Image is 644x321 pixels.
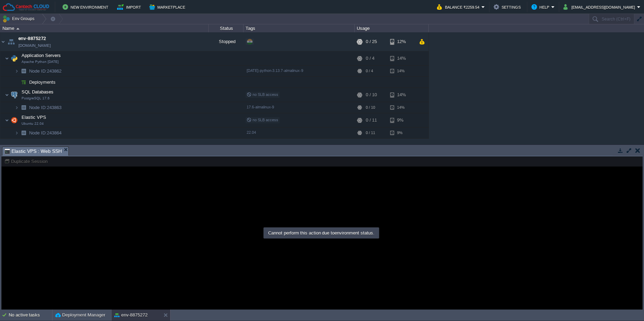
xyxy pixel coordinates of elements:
[28,130,63,136] a: Node ID:243864
[563,3,637,11] button: [EMAIL_ADDRESS][DOMAIN_NAME]
[247,105,274,109] span: 17.6-almalinux-9
[15,102,19,113] img: AMDAwAAAACH5BAEAAAAALAAAAAABAAEAAAICRAEAOw==
[209,32,243,51] div: Stopped
[9,113,19,127] img: AMDAwAAAACH5BAEAAAAALAAAAAABAAEAAAICRAEAOw==
[55,312,105,319] button: Deployment Manager
[15,66,19,76] img: AMDAwAAAACH5BAEAAAAALAAAAAABAAEAAAICRAEAOw==
[28,105,63,110] span: 243863
[390,51,413,65] div: 14%
[5,147,62,156] span: Elastic VPS : Web SSH
[19,66,28,76] img: AMDAwAAAACH5BAEAAAAALAAAAAABAAEAAAICRAEAOw==
[1,24,208,32] div: Name
[28,68,63,74] a: Node ID:243862
[117,3,143,11] button: Import
[149,3,187,11] button: Marketplace
[244,24,354,32] div: Tags
[5,113,9,127] img: AMDAwAAAACH5BAEAAAAALAAAAAABAAEAAAICRAEAOw==
[9,51,19,65] img: AMDAwAAAACH5BAEAAAAALAAAAAABAAEAAAICRAEAOw==
[28,68,63,74] span: 243862
[437,3,481,11] button: Balance ₹2259.54
[390,66,413,76] div: 14%
[21,115,47,120] a: Elastic VPSUbuntu 22.04
[28,79,57,85] a: Deployments
[15,127,19,138] img: AMDAwAAAACH5BAEAAAAALAAAAAABAAEAAAICRAEAOw==
[22,60,59,64] span: Apache Python [DATE]
[21,89,55,95] span: SQL Databases
[29,130,47,135] span: Node ID:
[19,102,28,113] img: AMDAwAAAACH5BAEAAAAALAAAAAABAAEAAAICRAEAOw==
[19,127,28,138] img: AMDAwAAAACH5BAEAAAAALAAAAAABAAEAAAICRAEAOw==
[390,127,413,138] div: 9%
[9,88,19,102] img: AMDAwAAAACH5BAEAAAAALAAAAAABAAEAAAICRAEAOw==
[21,53,62,58] a: Application ServersApache Python [DATE]
[390,113,413,127] div: 9%
[19,77,28,88] img: AMDAwAAAACH5BAEAAAAALAAAAAABAAEAAAICRAEAOw==
[28,130,63,136] span: 243864
[531,3,551,11] button: Help
[390,32,413,51] div: 12%
[28,105,63,110] a: Node ID:243863
[366,113,377,127] div: 0 / 11
[29,105,47,110] span: Node ID:
[22,96,50,100] span: PostgreSQL 17.6
[366,127,375,138] div: 0 / 11
[390,88,413,102] div: 14%
[247,68,303,73] span: [DATE]-python-3.13.7-almalinux-9
[5,51,9,65] img: AMDAwAAAACH5BAEAAAAALAAAAAABAAEAAAICRAEAOw==
[247,92,278,97] span: no SLB access
[247,118,278,122] span: no SLB access
[366,66,373,76] div: 0 / 4
[18,35,46,42] a: env-8875272
[0,32,6,51] img: AMDAwAAAACH5BAEAAAAALAAAAAABAAEAAAICRAEAOw==
[247,130,256,134] span: 22.04
[264,228,378,238] div: Cannot perform this action due to environment status.
[5,88,9,102] img: AMDAwAAAACH5BAEAAAAALAAAAAABAAEAAAICRAEAOw==
[114,312,148,319] button: env-8875272
[209,24,243,32] div: Status
[29,68,47,74] span: Node ID:
[16,28,19,30] img: AMDAwAAAACH5BAEAAAAALAAAAAABAAEAAAICRAEAOw==
[366,88,377,102] div: 0 / 10
[366,51,374,65] div: 0 / 4
[366,102,375,113] div: 0 / 10
[9,310,52,321] div: No active tasks
[21,89,55,94] a: SQL DatabasesPostgreSQL 17.6
[15,77,19,88] img: AMDAwAAAACH5BAEAAAAALAAAAAABAAEAAAICRAEAOw==
[63,3,110,11] button: New Environment
[21,114,47,120] span: Elastic VPS
[390,102,413,113] div: 14%
[6,32,16,51] img: AMDAwAAAACH5BAEAAAAALAAAAAABAAEAAAICRAEAOw==
[494,3,523,11] button: Settings
[2,3,50,11] img: Cantech Cloud
[2,14,37,24] button: Env Groups
[22,122,44,126] span: Ubuntu 22.04
[18,42,51,49] a: [DOMAIN_NAME]
[355,24,428,32] div: Usage
[366,32,377,51] div: 0 / 25
[21,52,62,58] span: Application Servers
